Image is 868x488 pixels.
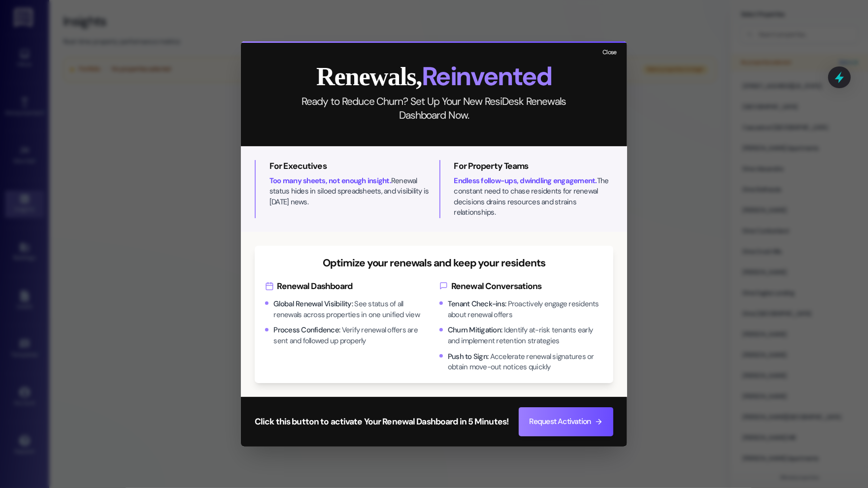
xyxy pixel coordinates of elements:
[255,416,508,428] h3: Click this button to activate Your Renewal Dashboard in 5 Minutes!
[255,64,613,90] h2: Renewals,
[269,176,391,186] span: Too many sheets, not enough insight.
[274,325,340,335] span: Process Confidence :
[269,176,429,207] p: Renewal status hides in siloed spreadsheets, and visibility is [DATE] news.
[448,325,502,335] span: Churn Mitigation :
[454,176,614,218] p: The constant need to chase residents for renewal decisions drains resources and strains relations...
[289,95,579,122] p: Ready to Reduce Churn? Set Up Your New ResiDesk Renewals Dashboard Now.
[269,160,429,172] h3: For Executives
[448,352,594,372] span: Accelerate renewal signatures or obtain move-out notices quickly
[448,352,488,361] span: Push to Sign :
[448,299,599,319] span: Proactively engage residents about renewal offers
[265,256,603,270] h3: Optimize your renewals and keep your residents
[274,299,353,309] span: Global Renewal Visibility :
[274,299,420,319] span: See status of all renewals across properties in one unified view
[439,280,603,293] h4: Renewal Conversations
[519,407,613,437] button: Request Activation
[274,325,418,345] span: Verify renewal offers are sent and followed up properly
[448,325,593,345] span: Identify at-risk tenants early and implement retention strategies
[422,60,552,93] span: Reinvented
[454,160,614,172] h3: For Property Teams
[454,176,597,186] span: Endless follow-ups, dwindling engagement.
[599,46,620,59] button: Close modal
[448,299,506,309] span: Tenant Check-ins :
[265,280,429,293] h4: Renewal Dashboard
